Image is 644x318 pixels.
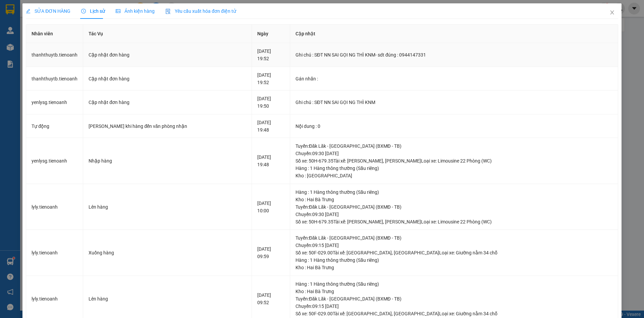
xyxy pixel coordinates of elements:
div: Kho : Hai Bà Trưng [296,288,612,295]
div: [DATE] 19:52 [257,71,284,86]
div: Hàng : 1 Hàng thông thường (Sầu riêng) [296,256,612,264]
button: Close [603,3,622,22]
div: Lên hàng [89,295,246,303]
td: lyly.tienoanh [26,184,83,230]
th: Nhân viên [26,25,83,43]
div: Cập nhật đơn hàng [89,51,246,59]
div: Ghi chú : SĐT NN SAI GỌI NG THÌ KNM- sdt đúng : 0944147331 [296,51,612,59]
span: edit [26,9,31,13]
div: Ghi chú : SĐT NN SAI GỌI NG THÌ KNM [296,99,612,106]
div: Cập nhật đơn hàng [89,75,246,82]
div: Kho : [GEOGRAPHIC_DATA] [296,172,612,179]
span: SỬA ĐƠN HÀNG [26,8,70,14]
td: Tự động [26,114,83,138]
div: Nhập hàng [89,157,246,165]
div: Kho : Hai Bà Trưng [296,264,612,271]
div: Hàng : 1 Hàng thông thường (Sầu riêng) [296,280,612,288]
div: [DATE] 09:59 [257,245,284,260]
div: Tuyến : Đăk Lăk - [GEOGRAPHIC_DATA] (BXMĐ - TB) Chuyến: 09:30 [DATE] Số xe: 50H-679.35 Tài xế: [P... [296,203,612,225]
td: lyly.tienoanh [26,230,83,276]
div: [DATE] 19:48 [257,153,284,168]
img: icon [165,9,171,14]
td: yenlysg.tienoanh [26,91,83,114]
div: Hàng : 1 Hàng thông thường (Sầu riêng) [296,165,612,172]
span: Ảnh kiện hàng [116,8,155,14]
div: Kho : Hai Bà Trưng [296,196,612,203]
div: Nội dung : 0 [296,122,612,130]
div: Xuống hàng [89,249,246,256]
th: Ngày [252,25,290,43]
span: Lịch sử [81,8,105,14]
span: close [609,10,615,15]
div: [DATE] 19:48 [257,119,284,134]
div: Cập nhật đơn hàng [89,99,246,106]
div: [DATE] 19:50 [257,95,284,110]
div: [DATE] 19:52 [257,47,284,62]
div: Gán nhãn : [296,75,612,82]
span: Yêu cầu xuất hóa đơn điện tử [165,8,236,14]
td: yenlysg.tienoanh [26,138,83,184]
td: thanhthuytb.tienoanh [26,43,83,67]
div: [PERSON_NAME] khi hàng đến văn phòng nhận [89,122,246,130]
div: [DATE] 09:52 [257,291,284,306]
th: Cập nhật [290,25,618,43]
div: Tuyến : Đăk Lăk - [GEOGRAPHIC_DATA] (BXMĐ - TB) Chuyến: 09:30 [DATE] Số xe: 50H-679.35 Tài xế: [P... [296,142,612,165]
th: Tác Vụ [83,25,252,43]
div: Lên hàng [89,203,246,211]
span: clock-circle [81,9,86,13]
div: Hàng : 1 Hàng thông thường (Sầu riêng) [296,188,612,196]
td: thanhthuytb.tienoanh [26,67,83,91]
div: [DATE] 10:00 [257,200,284,214]
span: picture [116,9,120,13]
div: Tuyến : Đăk Lăk - [GEOGRAPHIC_DATA] (BXMĐ - TB) Chuyến: 09:15 [DATE] Số xe: 50F-029.00 Tài xế: [G... [296,295,612,317]
div: Tuyến : Đăk Lăk - [GEOGRAPHIC_DATA] (BXMĐ - TB) Chuyến: 09:15 [DATE] Số xe: 50F-029.00 Tài xế: [G... [296,234,612,256]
